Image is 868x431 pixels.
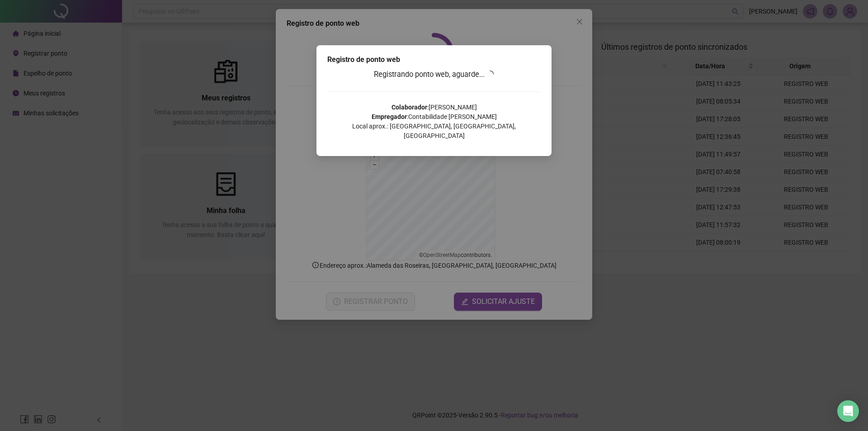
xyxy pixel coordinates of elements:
div: Registro de ponto web [327,54,541,65]
div: Open Intercom Messenger [837,400,859,422]
h3: Registrando ponto web, aguarde... [327,69,541,81]
strong: Empregador [372,113,407,120]
span: loading [486,71,494,78]
p: : [PERSON_NAME] : Contabilidade [PERSON_NAME] Local aprox.: [GEOGRAPHIC_DATA], [GEOGRAPHIC_DATA],... [327,103,541,141]
strong: Colaborador [392,104,427,111]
